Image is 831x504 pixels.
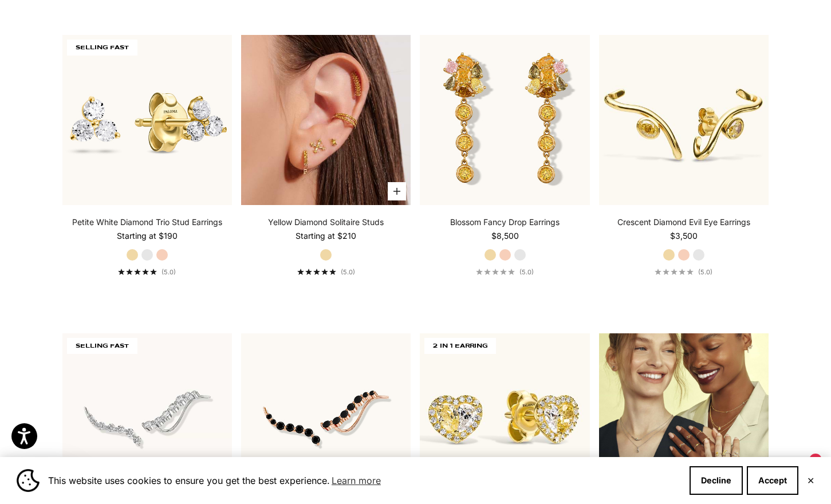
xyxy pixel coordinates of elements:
span: SELLING FAST [67,338,137,354]
span: (5.0) [519,268,534,276]
a: Petite White Diamond Trio Stud Earrings [72,216,222,228]
img: #YellowGold #RoseGold #WhiteGold [241,35,411,204]
img: #YellowGold [420,333,589,503]
button: Accept [747,466,798,495]
span: SELLING FAST [67,40,137,56]
a: Yellow Diamond Solitaire Studs [268,216,384,228]
sale-price: Starting at $190 [117,230,178,242]
div: 5.0 out of 5.0 stars [118,269,157,275]
div: 5.0 out of 5.0 stars [476,269,515,275]
span: (5.0) [162,268,176,276]
img: #YellowGold [420,35,589,204]
a: Blossom Fancy Drop Earrings [450,216,560,228]
button: Decline [690,466,743,495]
sale-price: Starting at $210 [296,230,356,242]
a: Crescent Diamond Evil Eye Earrings [617,216,750,228]
img: Cookie banner [17,469,40,492]
img: #WhiteGold [62,333,232,503]
sale-price: $3,500 [670,230,698,242]
a: Learn more [330,472,383,489]
span: 2 IN 1 EARRING [424,338,496,354]
span: (5.0) [698,268,712,276]
div: 5.0 out of 5.0 stars [297,269,336,275]
div: 5.0 out of 5.0 stars [655,269,694,275]
img: #YellowGold [62,35,232,204]
a: #YellowGold #RoseGold #WhiteGold [599,35,769,204]
a: 5.0 out of 5.0 stars(5.0) [655,268,712,276]
a: 5.0 out of 5.0 stars(5.0) [297,268,355,276]
button: Close [807,477,814,484]
a: 5.0 out of 5.0 stars(5.0) [476,268,534,276]
span: (5.0) [341,268,355,276]
a: 5.0 out of 5.0 stars(5.0) [118,268,176,276]
sale-price: $8,500 [491,230,519,242]
img: #YellowGold [599,35,769,204]
img: #RoseGold [241,333,411,503]
span: This website uses cookies to ensure you get the best experience. [48,472,680,489]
